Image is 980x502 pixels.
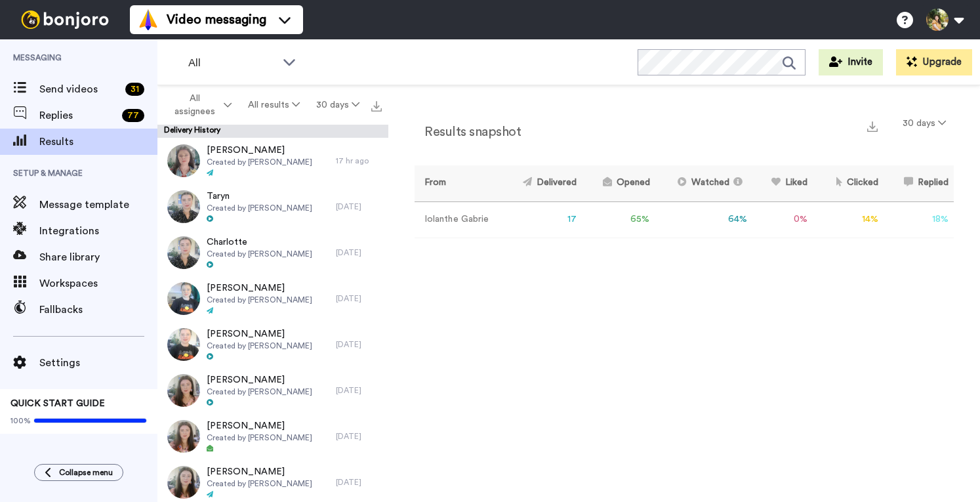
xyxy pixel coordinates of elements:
[336,201,382,212] div: [DATE]
[157,276,388,322] a: [PERSON_NAME]Created by [PERSON_NAME][DATE]
[367,95,386,115] button: Export all results that match these filters now.
[39,355,157,371] span: Settings
[125,83,144,96] div: 31
[167,328,200,361] img: 3f056bfc-3c83-40d6-bcec-0ebbb5741d26-thumb.jpg
[336,247,382,258] div: [DATE]
[10,415,31,426] span: 100%
[207,341,312,351] span: Created by [PERSON_NAME]
[168,92,221,118] span: All assignees
[167,374,200,407] img: 367b0ccd-92d6-4eb6-83d8-0dd61477197b-thumb.jpg
[819,49,883,75] button: Invite
[336,293,382,304] div: [DATE]
[39,223,157,239] span: Integrations
[39,276,157,291] span: Workspaces
[157,125,388,138] div: Delivery History
[207,157,312,167] span: Created by [PERSON_NAME]
[415,125,521,139] h2: Results snapshot
[813,201,884,238] td: 14 %
[39,134,157,150] span: Results
[207,236,312,249] span: Charlotte
[157,184,388,230] a: TarynCreated by [PERSON_NAME][DATE]
[207,249,312,259] span: Created by [PERSON_NAME]
[167,282,200,315] img: 692166bc-41a7-4e1b-aa9c-c1654fd9ea71-thumb.jpg
[207,478,312,489] span: Created by [PERSON_NAME]
[207,190,312,203] span: Taryn
[813,165,884,201] th: Clicked
[582,201,655,238] td: 65 %
[582,165,655,201] th: Opened
[371,101,382,112] img: export.svg
[867,121,878,132] img: export.svg
[157,367,388,413] a: [PERSON_NAME]Created by [PERSON_NAME][DATE]
[655,165,753,201] th: Watched
[502,201,582,238] td: 17
[752,201,813,238] td: 0 %
[207,203,312,213] span: Created by [PERSON_NAME]
[336,156,382,166] div: 17 hr ago
[39,249,157,265] span: Share library
[863,116,882,135] button: Export a summary of each team member’s results that match this filter now.
[207,465,312,478] span: [PERSON_NAME]
[207,387,312,397] span: Created by [PERSON_NAME]
[752,165,813,201] th: Liked
[157,322,388,367] a: [PERSON_NAME]Created by [PERSON_NAME][DATE]
[655,201,753,238] td: 64 %
[336,431,382,442] div: [DATE]
[207,282,312,295] span: [PERSON_NAME]
[308,93,367,117] button: 30 days
[415,165,502,201] th: From
[207,432,312,443] span: Created by [PERSON_NAME]
[884,201,954,238] td: 18 %
[207,419,312,432] span: [PERSON_NAME]
[157,230,388,276] a: CharlotteCreated by [PERSON_NAME][DATE]
[39,108,117,123] span: Replies
[167,144,200,177] img: 5214ccd4-726b-4cc3-859b-8b11148966f1-thumb.jpg
[207,144,312,157] span: [PERSON_NAME]
[157,413,388,459] a: [PERSON_NAME]Created by [PERSON_NAME][DATE]
[34,464,123,481] button: Collapse menu
[895,112,954,135] button: 30 days
[39,302,157,318] span: Fallbacks
[167,236,200,269] img: 486c5f9a-b328-4415-8986-f0815e8c53d5-thumb.jpg
[167,466,200,499] img: f03513ba-f6d8-4208-b6d9-cd46009b3668-thumb.jpg
[884,165,954,201] th: Replied
[138,9,159,30] img: vm-color.svg
[16,10,114,29] img: bj-logo-header-white.svg
[502,165,582,201] th: Delivered
[207,295,312,305] span: Created by [PERSON_NAME]
[207,327,312,341] span: [PERSON_NAME]
[336,339,382,350] div: [DATE]
[336,477,382,488] div: [DATE]
[39,197,157,213] span: Message template
[160,87,240,123] button: All assignees
[10,399,105,408] span: QUICK START GUIDE
[188,55,276,71] span: All
[207,373,312,387] span: [PERSON_NAME]
[157,138,388,184] a: [PERSON_NAME]Created by [PERSON_NAME]17 hr ago
[336,385,382,396] div: [DATE]
[415,201,502,238] td: Iolanthe Gabrie
[59,467,113,478] span: Collapse menu
[122,109,144,122] div: 77
[896,49,972,75] button: Upgrade
[39,81,120,97] span: Send videos
[167,420,200,453] img: da5a3045-5291-46f6-99a4-08c672ec3b6a-thumb.jpg
[167,10,266,29] span: Video messaging
[167,190,200,223] img: a22b2f97-a72c-4046-860b-3c99757a00f5-thumb.jpg
[240,93,308,117] button: All results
